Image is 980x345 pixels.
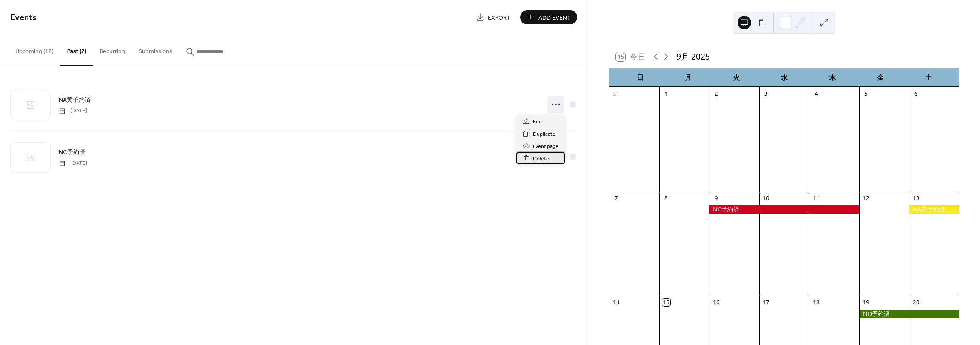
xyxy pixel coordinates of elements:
[612,299,620,306] div: 14
[912,90,920,97] div: 6
[533,142,558,151] span: Event page
[538,13,571,22] span: Add Event
[912,194,920,202] div: 13
[60,34,93,66] button: Past (2)
[612,194,620,202] div: 7
[662,90,670,97] div: 1
[859,310,959,318] div: ND予約済
[862,194,870,202] div: 12
[812,299,820,306] div: 18
[612,90,620,97] div: 31
[9,34,60,65] button: Upcoming (12)
[132,34,179,65] button: Submissions
[662,194,670,202] div: 8
[488,13,510,22] span: Export
[812,90,820,97] div: 4
[909,205,959,214] div: NA黄予約済
[762,194,770,202] div: 10
[520,10,577,24] button: Add Event
[59,148,85,157] span: NC予約済
[856,68,904,87] div: 金
[59,147,85,157] a: NC予約済
[762,90,770,97] div: 3
[93,34,132,65] button: Recurring
[912,299,920,306] div: 20
[712,90,720,97] div: 2
[709,205,859,214] div: NC予約済
[862,90,870,97] div: 5
[533,154,549,163] span: Delete
[676,51,710,63] div: 9月 2025
[59,96,91,105] span: NA黄予約済
[712,194,720,202] div: 9
[712,299,720,306] div: 16
[662,299,670,306] div: 15
[59,107,87,115] span: [DATE]
[59,160,87,167] span: [DATE]
[59,95,91,105] a: NA黄予約済
[616,68,664,87] div: 日
[470,10,517,24] a: Export
[812,194,820,202] div: 11
[904,68,952,87] div: 土
[760,68,808,87] div: 水
[762,299,770,306] div: 17
[11,9,37,26] span: Events
[862,299,870,306] div: 19
[712,68,760,87] div: 火
[533,117,542,126] span: Edit
[533,130,556,139] span: Duplicate
[664,68,712,87] div: 月
[808,68,856,87] div: 木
